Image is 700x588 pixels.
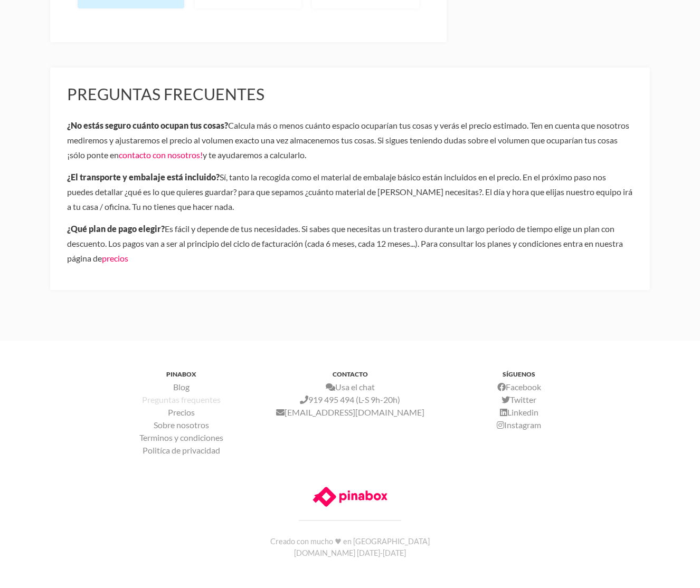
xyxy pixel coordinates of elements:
a: Terminos y condiciones [139,432,223,442]
iframe: Chat Widget [510,440,700,588]
a: Usa el chat [326,382,375,392]
a: Linkedin [500,407,538,417]
p: [DOMAIN_NAME] [DATE]-[DATE] [217,547,483,559]
a: Facebook [497,382,541,392]
div: Widget de chat [510,440,700,588]
a: contacto con nosotros! [119,150,203,160]
p: Es fácil y depende de tus necesidades. Si sabes que necesitas un trastero durante un largo period... [67,221,633,266]
a: Politíca de privacidad [143,445,220,455]
a: precios [102,253,128,263]
b: ¿No estás seguro cuánto ocupan tus cosas? [67,120,228,130]
a: Blog [173,382,190,392]
p: Sí, tanto la recogida como el material de embalaje básico están incluidos en el precio. En el pró... [67,170,633,214]
h3: SÍGUENOS [434,370,603,378]
a: Preguntas frequentes [142,394,221,404]
a: 919 495 494 (L-S 9h-20h) [300,394,400,404]
h3: PINABOX [97,370,266,378]
p: Creado con mucho ♥ en [GEOGRAPHIC_DATA] [217,536,483,547]
h3: Preguntas frecuentes [67,84,633,104]
p: Calcula más o menos cuánto espacio ocuparían tus cosas y verás el precio estimado. Ten en cuenta ... [67,118,633,162]
h3: CONTACTO [266,370,434,378]
a: [EMAIL_ADDRESS][DOMAIN_NAME] [276,407,424,417]
b: ¿Qué plan de pago elegir? [67,224,165,234]
a: Instagram [497,420,541,430]
b: ¿El transporte y embalaje está incluido? [67,172,220,182]
a: Precios [168,407,195,417]
a: Sobre nosotros [154,420,209,430]
a: Twitter [502,394,536,404]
